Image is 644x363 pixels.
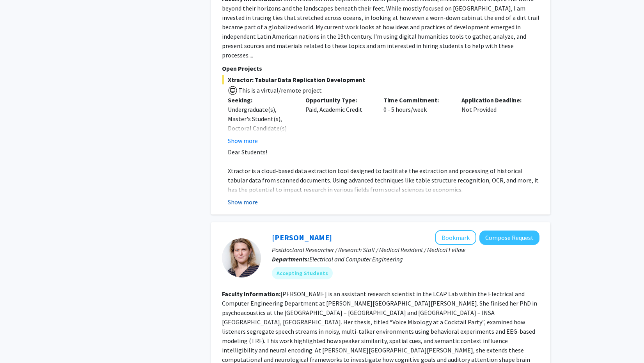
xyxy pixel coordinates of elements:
[435,230,476,245] button: Add Moira-Phoebe Huet to Bookmarks
[228,136,258,145] button: Show more
[228,105,294,152] div: Undergraduate(s), Master's Student(s), Doctoral Candidate(s) (PhD, MD, DMD, PharmD, etc.)
[272,245,539,254] p: Postdoctoral Researcher / Research Staff / Medical Resident / Medical Fellow
[222,64,539,73] p: Open Projects
[479,231,539,245] button: Compose Request to Moira-Phoebe Huet
[309,255,403,263] span: Electrical and Computer Engineering
[6,328,33,357] iframe: Chat
[378,95,456,145] div: 0 - 5 hours/week
[272,267,333,279] mat-chip: Accepting Students
[456,95,534,145] div: Not Provided
[228,167,539,193] span: Xtractor is a cloud-based data extraction tool designed to facilitate the extraction and processi...
[238,86,322,94] span: This is a virtual/remote project
[272,255,309,263] b: Departments:
[228,197,258,207] button: Show more
[305,95,372,105] p: Opportunity Type:
[222,290,280,298] b: Faculty Information:
[383,95,450,105] p: Time Commitment:
[228,95,294,105] p: Seeking:
[272,232,332,242] a: [PERSON_NAME]
[300,95,378,145] div: Paid, Academic Credit
[228,148,267,156] span: Dear Students!
[222,75,539,84] span: Xtractor: Tabular Data Replication Development
[461,95,528,105] p: Application Deadline:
